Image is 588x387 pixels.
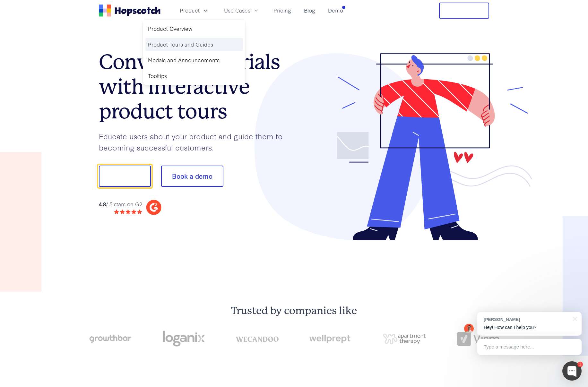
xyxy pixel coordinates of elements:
[577,362,583,367] div: 1
[145,69,243,82] a: Tooltips
[99,50,294,124] h1: Convert more trials with interactive product tours
[89,335,131,343] img: growthbar-logo
[220,5,263,16] button: Use Cases
[176,5,212,16] button: Product
[99,131,294,153] p: Educate users about your product and guide them to becoming successful customers.
[325,5,346,16] a: Demo
[145,38,243,51] a: Product Tours and Guides
[145,22,243,35] a: Product Overview
[145,54,243,67] a: Modals and Announcements
[477,339,582,355] div: Type a message here...
[99,4,160,17] a: Home
[180,6,200,14] span: Product
[99,200,106,208] strong: 4.8
[309,333,352,345] img: wellprept logo
[383,333,426,344] img: png-apartment-therapy-house-studio-apartment-home
[99,166,151,187] button: Show me!
[162,328,205,350] img: loganix-logo
[58,305,530,317] h2: Trusted by companies like
[457,332,499,346] img: vism logo
[236,336,279,342] img: wecandoo-logo
[271,5,294,16] a: Pricing
[484,316,569,322] div: [PERSON_NAME]
[484,324,575,331] p: Hey! How can I help you?
[99,200,142,208] div: / 5 stars on G2
[464,324,474,333] img: Mark Spera
[439,3,489,19] button: Free Trial
[224,6,250,14] span: Use Cases
[301,5,318,16] a: Blog
[161,166,223,187] button: Book a demo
